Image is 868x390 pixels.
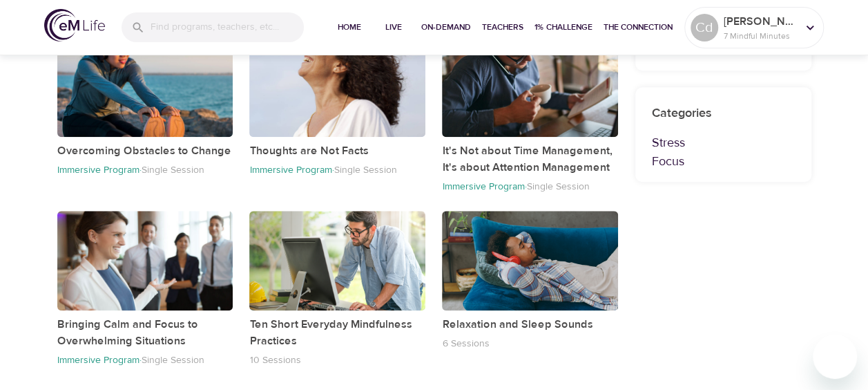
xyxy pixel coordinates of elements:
p: Immersive Program · [442,180,526,193]
p: Single Session [334,164,396,176]
p: It's Not about Time Management, It's about Attention Management [442,142,618,176]
span: Live [377,20,410,35]
p: Ten Short Everyday Mindfulness Practices [249,316,425,349]
span: Teachers [482,20,523,35]
p: Stress [652,133,795,152]
span: The Connection [604,20,673,35]
p: 10 Sessions [249,354,300,366]
p: Single Session [142,354,204,366]
p: Overcoming Obstacles to Change [57,142,233,159]
p: [PERSON_NAME] de la P [724,13,797,30]
p: Focus [652,152,795,171]
span: Home [333,20,366,35]
p: 7 Mindful Minutes [724,30,797,42]
p: Thoughts are Not Facts [249,142,425,159]
div: Cd [691,14,718,41]
p: Single Session [526,180,589,193]
p: Bringing Calm and Focus to Overwhelming Situations [57,316,233,349]
p: Immersive Program · [249,164,334,176]
p: Immersive Program · [57,164,142,176]
iframe: Button to launch messaging window [813,335,857,379]
span: On-Demand [421,20,471,35]
span: 1% Challenge [534,20,592,35]
p: Categories [652,104,795,122]
img: logo [44,9,105,41]
p: Relaxation and Sleep Sounds [442,316,618,333]
input: Find programs, teachers, etc... [151,12,304,42]
p: 6 Sessions [442,337,489,350]
p: Immersive Program · [57,354,142,366]
p: Single Session [142,164,204,176]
